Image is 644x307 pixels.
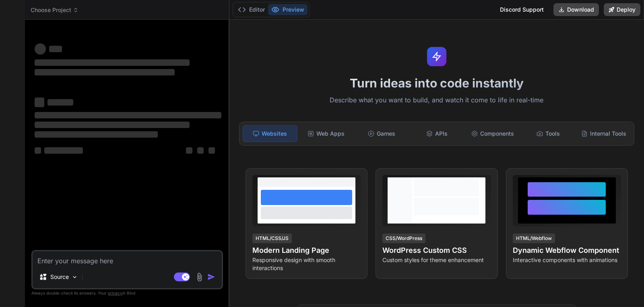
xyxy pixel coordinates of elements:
[44,147,83,154] span: ‌
[521,125,575,142] div: Tools
[410,125,464,142] div: APIs
[35,59,190,66] span: ‌
[35,69,175,75] span: ‌
[35,98,44,107] span: ‌
[513,245,621,256] h4: Dynamic Webflow Component
[47,99,73,106] span: ‌
[268,4,308,15] button: Preview
[108,291,122,295] span: privacy
[382,245,491,256] h4: WordPress Custom CSS
[35,112,221,118] span: ‌
[35,122,190,128] span: ‌
[207,273,215,281] img: icon
[31,6,78,14] span: Choose Project
[35,147,41,154] span: ‌
[355,125,409,142] div: Games
[234,95,639,106] p: Describe what you want to build, and watch it come to life in real-time
[208,147,215,154] span: ‌
[553,3,599,16] button: Download
[252,256,361,272] p: Responsive design with smooth interactions
[604,3,640,16] button: Deploy
[71,274,78,281] img: Pick Models
[50,273,69,281] p: Source
[299,125,353,142] div: Web Apps
[513,234,555,243] div: HTML/Webflow
[234,76,639,90] h1: Turn ideas into code instantly
[195,272,204,282] img: attachment
[235,4,268,15] button: Editor
[197,147,204,154] span: ‌
[382,234,425,243] div: CSS/WordPress
[35,131,158,138] span: ‌
[186,147,192,154] span: ‌
[252,245,361,256] h4: Modern Landing Page
[495,3,549,16] div: Discord Support
[252,234,292,243] div: HTML/CSS/JS
[577,125,631,142] div: Internal Tools
[31,289,223,297] p: Always double-check its answers. Your in Bind
[49,46,62,52] span: ‌
[35,43,46,55] span: ‌
[382,256,491,264] p: Custom styles for theme enhancement
[513,256,621,264] p: Interactive components with animations
[466,125,520,142] div: Components
[243,125,297,142] div: Websites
